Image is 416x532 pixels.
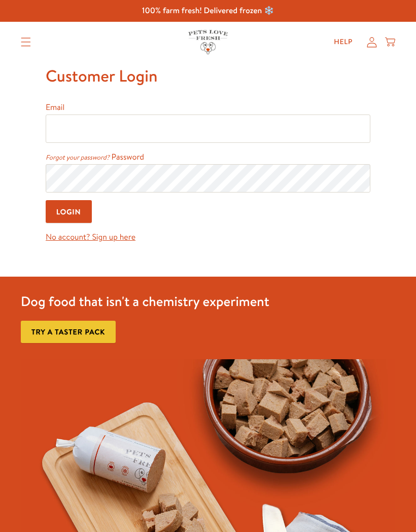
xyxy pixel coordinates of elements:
summary: Translation missing: en.sections.header.menu [13,29,39,55]
a: Forgot your password? [46,153,110,162]
a: No account? Sign up here [46,232,135,243]
input: Login [46,200,92,223]
h3: Dog food that isn't a chemistry experiment [21,293,269,310]
a: Try a taster pack [21,321,116,344]
label: Password [112,151,145,163]
h1: Customer Login [46,62,370,90]
label: Email [46,102,64,113]
a: Help [326,32,361,52]
img: Pets Love Fresh [188,30,228,54]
